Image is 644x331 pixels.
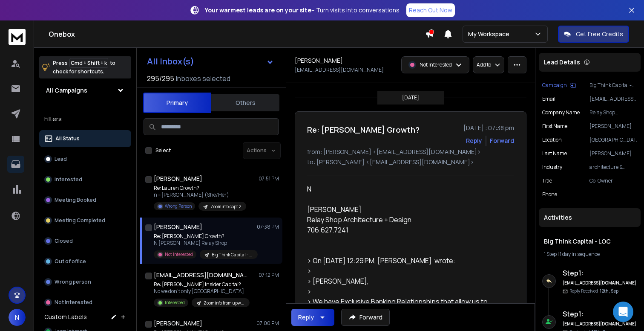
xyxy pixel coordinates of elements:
[589,164,637,171] p: architecture & planning
[307,158,514,166] p: to: [PERSON_NAME] <[EMAIL_ADDRESS][DOMAIN_NAME]>
[39,273,131,290] button: Wrong person
[539,208,641,227] div: Activities
[542,191,557,198] p: Phone
[55,197,96,203] p: Meeting Booked
[402,94,419,101] p: [DATE]
[542,136,562,143] p: location
[154,185,246,192] p: Re: Lauren Growth?
[490,136,514,145] div: Forward
[154,192,246,198] p: n -- [PERSON_NAME] (She/Her)
[154,288,250,295] p: No we don't only [GEOGRAPHIC_DATA]
[211,93,279,112] button: Others
[53,59,115,76] p: Press to check for shortcuts.
[295,67,384,73] p: [EMAIL_ADDRESS][DOMAIN_NAME]
[39,151,131,168] button: Lead
[600,288,618,294] span: 12th, Sep
[176,73,230,84] h3: Inboxes selected
[39,130,131,147] button: All Status
[39,253,131,270] button: Out of office
[563,321,637,327] h6: [EMAIL_ADDRESS][DOMAIN_NAME]
[542,177,552,184] p: title
[542,82,576,89] button: Campaign
[55,238,73,244] p: Closed
[569,288,618,294] p: Reply Received
[463,124,514,132] p: [DATE] : 07:38 pm
[291,309,334,326] button: Reply
[477,61,491,68] p: Add to
[143,93,211,113] button: Primary
[560,250,600,258] span: 1 day in sequence
[544,58,580,67] p: Lead Details
[165,299,185,306] p: Interested
[39,82,131,99] button: All Campaigns
[558,26,629,43] button: Get Free Credits
[39,232,131,250] button: Closed
[55,299,92,306] p: Not Interested
[165,203,192,209] p: Wrong Person
[140,53,281,70] button: All Inbox(s)
[69,58,108,68] span: Cmd + Shift + k
[542,150,567,157] p: Last Name
[256,320,279,327] p: 07:00 PM
[542,82,567,89] p: Campaign
[542,164,562,171] p: industry
[9,29,26,45] img: logo
[259,175,279,182] p: 07:51 PM
[589,136,637,143] p: [GEOGRAPHIC_DATA]
[544,250,557,258] span: 1 Step
[154,240,256,247] p: N [PERSON_NAME] Relay Shop
[212,252,253,258] p: Big Think Capital - LOC
[542,109,580,116] p: Company Name
[55,176,82,183] p: Interested
[55,258,86,265] p: Out of office
[409,6,452,15] p: Reach Out Now
[589,82,637,89] p: Big Think Capital - LOC
[39,294,131,311] button: Not Interested
[542,123,567,130] p: First Name
[563,268,637,278] h6: Step 1 :
[295,56,343,65] h1: [PERSON_NAME]
[341,309,390,326] button: Forward
[154,223,202,231] h1: [PERSON_NAME]
[44,313,87,321] h3: Custom Labels
[298,313,314,322] div: Reply
[205,6,311,14] strong: Your warmest leads are on your site
[154,319,202,328] h1: [PERSON_NAME]
[259,272,279,279] p: 07:12 PM
[589,96,637,102] p: [EMAIL_ADDRESS][DOMAIN_NAME]
[9,309,26,326] button: N
[563,280,637,286] h6: [EMAIL_ADDRESS][DOMAIN_NAME]
[589,150,637,157] p: [PERSON_NAME]
[55,135,80,142] p: All Status
[204,300,244,306] p: Zoominfo from upwork guy maybe its a scam who knows
[39,192,131,209] button: Meeting Booked
[39,171,131,188] button: Interested
[205,6,400,15] p: – Turn visits into conversations
[563,309,637,319] h6: Step 1 :
[576,30,623,38] p: Get Free Credits
[147,57,194,66] h1: All Inbox(s)
[589,123,637,130] p: [PERSON_NAME]
[544,251,635,258] div: |
[466,136,482,145] button: Reply
[154,281,250,288] p: Re: [PERSON_NAME] Insider Capital?
[49,29,425,39] h1: Onebox
[154,233,256,240] p: Re: [PERSON_NAME] Growth?
[307,124,420,136] h1: Re: [PERSON_NAME] Growth?
[154,271,247,279] h1: [EMAIL_ADDRESS][DOMAIN_NAME]
[468,30,513,38] p: My Workspace
[154,174,202,183] h1: [PERSON_NAME]
[39,212,131,229] button: Meeting Completed
[55,279,91,285] p: Wrong person
[147,73,174,84] span: 295 / 295
[46,86,87,95] h1: All Campaigns
[406,3,455,17] a: Reach Out Now
[155,147,171,154] label: Select
[55,156,67,163] p: Lead
[307,148,514,156] p: from: [PERSON_NAME] <[EMAIL_ADDRESS][DOMAIN_NAME]>
[544,237,635,246] h1: Big Think Capital - LOC
[210,203,241,210] p: Zoominfo copt 2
